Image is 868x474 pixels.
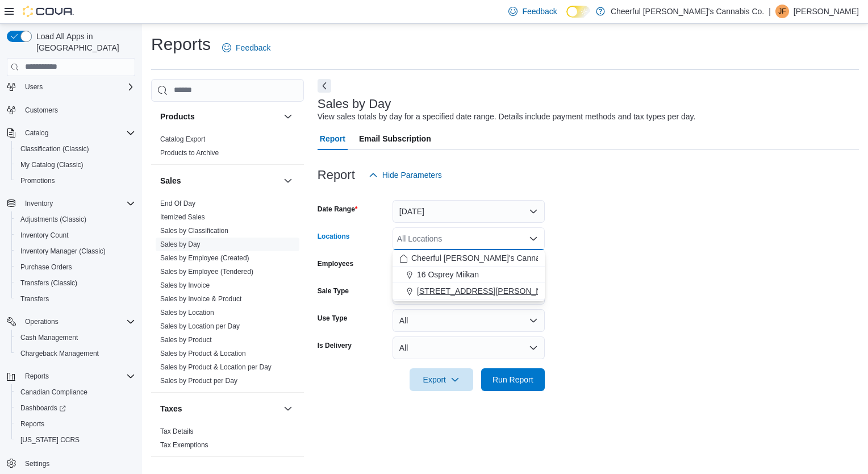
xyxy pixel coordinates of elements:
button: Purchase Orders [11,259,140,275]
a: Inventory Manager (Classic) [16,244,110,258]
button: Operations [2,314,140,330]
a: Sales by Product & Location [160,350,246,357]
span: 16 Osprey Miikan [417,269,479,280]
span: Run Report [493,374,533,385]
span: Export [416,368,466,391]
span: Sales by Employee (Tendered) [160,267,253,276]
span: Transfers (Classic) [20,278,77,288]
button: Inventory Count [11,227,140,243]
label: Date Range [318,205,358,214]
button: Cheerful [PERSON_NAME]'s Cannabis Co. [393,250,545,267]
span: Chargeback Management [16,347,135,360]
a: Cash Management [16,331,82,344]
span: JF [778,5,786,18]
button: Reports [20,369,53,383]
span: Inventory Manager (Classic) [20,247,106,256]
span: Users [20,80,135,94]
a: Promotions [16,174,60,188]
span: Sales by Location per Day [160,322,240,331]
span: Inventory [25,199,53,208]
span: [US_STATE] CCRS [20,435,80,444]
span: Sales by Classification [160,226,228,235]
img: Cova [23,6,74,17]
span: Sales by Product & Location [160,349,246,358]
div: Taxes [151,425,304,456]
a: Customers [20,103,62,117]
a: Purchase Orders [16,260,77,274]
button: Catalog [2,125,140,141]
a: Adjustments (Classic) [16,213,91,226]
h3: Taxes [160,403,182,414]
a: End Of Day [160,199,195,207]
span: Canadian Compliance [16,385,135,399]
button: Products [281,110,295,123]
span: Sales by Product [160,335,212,344]
span: Load All Apps in [GEOGRAPHIC_DATA] [32,31,135,53]
span: End Of Day [160,199,195,208]
span: Cash Management [16,331,135,344]
button: Transfers [11,291,140,307]
button: All [393,309,545,332]
button: Sales [160,175,279,186]
button: Operations [20,315,63,329]
span: Catalog Export [160,135,205,144]
p: | [769,5,771,18]
a: Sales by Product [160,336,212,344]
a: Classification (Classic) [16,142,94,156]
span: Inventory Count [16,228,135,242]
a: Sales by Product per Day [160,377,237,385]
span: Settings [25,459,49,468]
span: My Catalog (Classic) [20,160,84,169]
span: Catalog [20,126,135,140]
span: Reports [16,417,135,431]
button: [US_STATE] CCRS [11,432,140,448]
span: Tax Details [160,427,194,436]
a: Canadian Compliance [16,385,92,399]
button: Sales [281,174,295,188]
span: Sales by Location [160,308,214,317]
span: Purchase Orders [16,260,135,274]
button: Close list of options [529,234,538,243]
button: [STREET_ADDRESS][PERSON_NAME] [393,283,545,300]
span: Transfers [16,292,135,306]
span: Settings [20,456,135,470]
button: My Catalog (Classic) [11,157,140,173]
button: Next [318,79,331,93]
a: Settings [20,457,54,471]
a: Sales by Invoice [160,281,210,289]
h3: Report [318,168,355,182]
span: Itemized Sales [160,213,205,222]
a: Tax Details [160,427,194,435]
a: Sales by Location per Day [160,322,240,330]
button: Inventory [2,196,140,211]
button: Taxes [160,403,279,414]
span: Sales by Invoice [160,281,210,290]
a: Transfers [16,292,53,306]
button: Users [2,79,140,95]
span: Cheerful [PERSON_NAME]'s Cannabis Co. [411,252,565,264]
span: Tax Exemptions [160,440,208,450]
button: [DATE] [393,200,545,223]
span: Customers [25,106,58,115]
button: Users [20,80,47,94]
a: Reports [16,417,49,431]
h3: Sales [160,175,181,186]
a: Itemized Sales [160,213,205,221]
span: Dark Mode [566,18,567,18]
a: Products to Archive [160,149,219,157]
span: Inventory [20,197,135,210]
span: Products to Archive [160,148,219,157]
button: Canadian Compliance [11,384,140,400]
button: Run Report [481,368,545,391]
span: Adjustments (Classic) [20,215,86,224]
a: Dashboards [16,401,70,415]
span: Users [25,82,43,92]
label: Use Type [318,314,347,323]
span: Classification (Classic) [20,144,89,153]
span: Dashboards [20,404,66,413]
span: Operations [25,317,59,326]
div: Sales [151,197,304,392]
span: Report [320,127,345,150]
button: All [393,336,545,359]
a: Dashboards [11,400,140,416]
